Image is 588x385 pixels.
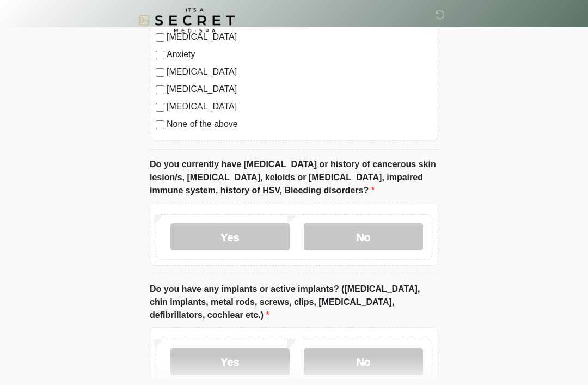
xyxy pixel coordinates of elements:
label: [MEDICAL_DATA] [167,101,432,114]
label: Do you have any implants or active implants? ([MEDICAL_DATA], chin implants, metal rods, screws, ... [150,283,438,322]
input: [MEDICAL_DATA] [156,86,164,95]
label: None of the above [167,118,432,131]
label: [MEDICAL_DATA] [167,66,432,79]
label: [MEDICAL_DATA] [167,83,432,96]
input: [MEDICAL_DATA] [156,103,164,112]
label: No [304,224,423,251]
img: It's A Secret Med Spa Logo [139,8,235,33]
label: Yes [170,349,290,376]
input: None of the above [156,121,164,130]
label: Yes [170,224,290,251]
label: No [304,349,423,376]
label: Anxiety [167,48,432,62]
label: Do you currently have [MEDICAL_DATA] or history of cancerous skin lesion/s, [MEDICAL_DATA], keloi... [150,158,438,198]
input: [MEDICAL_DATA] [156,69,164,77]
input: Anxiety [156,51,164,60]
